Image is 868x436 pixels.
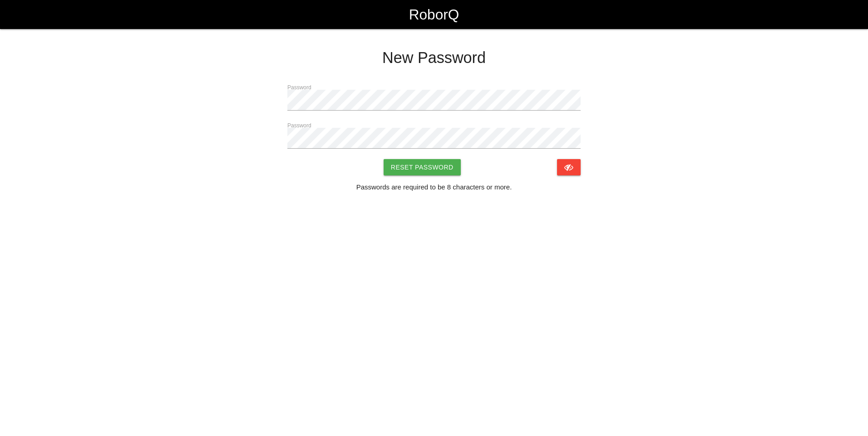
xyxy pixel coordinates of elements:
h4: New Password [130,49,738,67]
button: Reset Password [384,159,461,175]
label: Password [287,121,311,130]
button: Show/Hide Password [557,159,581,175]
label: Password [287,83,311,92]
p: Passwords are required to be 8 characters or more. [130,182,738,193]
